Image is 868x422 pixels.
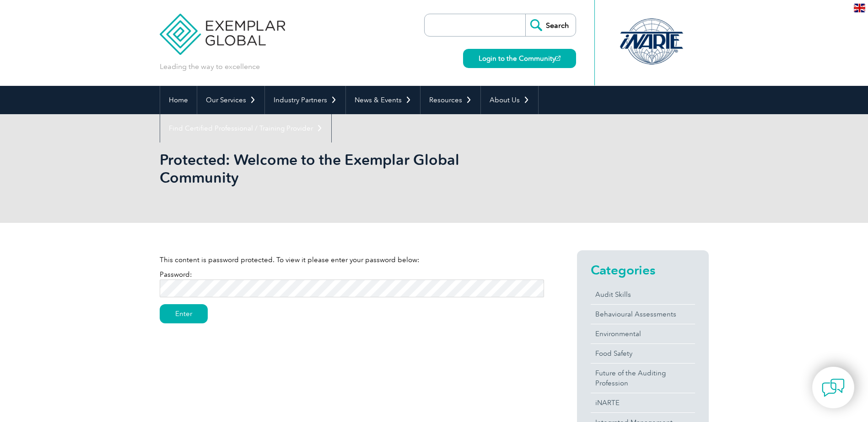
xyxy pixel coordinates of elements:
[346,86,420,114] a: News & Events
[591,344,695,363] a: Food Safety
[160,151,511,186] h1: Protected: Welcome to the Exemplar Global Community
[160,114,331,142] a: Find Certified Professional / Training Provider
[525,14,576,36] input: Search
[591,285,695,304] a: Audit Skills
[463,49,576,68] a: Login to the Community
[591,305,695,324] a: Behavioural Assessments
[197,86,264,114] a: Our Services
[591,324,695,343] a: Environmental
[591,263,695,277] h2: Categories
[160,255,544,265] p: This content is password protected. To view it please enter your password below:
[160,270,544,292] label: Password:
[265,86,345,114] a: Industry Partners
[160,304,208,323] input: Enter
[160,86,197,114] a: Home
[822,376,845,399] img: contact-chat.png
[591,364,695,393] a: Future of the Auditing Profession
[481,86,538,114] a: About Us
[160,280,544,297] input: Password:
[555,56,561,61] img: open_square.png
[591,393,695,412] a: iNARTE
[421,86,480,114] a: Resources
[854,4,865,12] img: en
[160,62,260,72] p: Leading the way to excellence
